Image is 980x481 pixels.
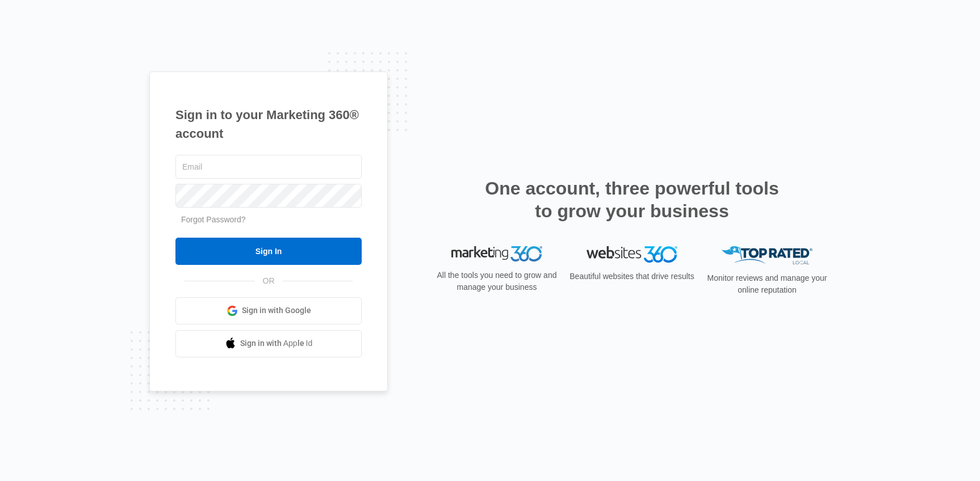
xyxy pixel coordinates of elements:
a: Forgot Password? [181,215,246,224]
p: Beautiful websites that drive results [568,271,696,282]
h1: Sign in to your Marketing 360® account [175,106,362,143]
input: Sign In [175,238,362,265]
img: Top Rated Local [722,246,813,265]
p: Monitor reviews and manage your online reputation [703,272,831,296]
p: All the tools you need to grow and manage your business [433,269,560,293]
img: Websites 360 [587,246,677,263]
a: Sign in with Google [175,297,362,324]
img: Marketing 360 [451,246,542,262]
input: Email [175,155,362,179]
span: Sign in with Apple Id [240,337,313,349]
a: Sign in with Apple Id [175,330,362,357]
span: OR [255,275,283,287]
span: Sign in with Google [242,305,311,317]
h2: One account, three powerful tools to grow your business [481,177,782,222]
